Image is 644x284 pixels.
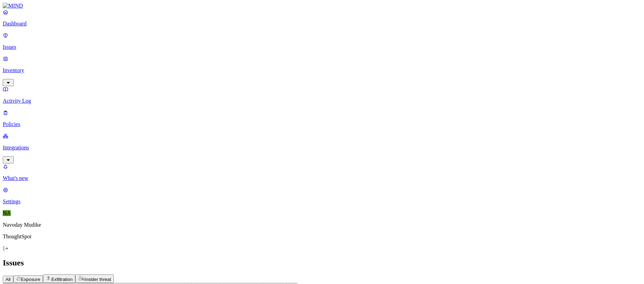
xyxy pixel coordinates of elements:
[3,145,641,151] p: Integrations
[3,258,641,268] h2: Issues
[6,277,11,282] span: All
[3,3,641,9] a: MIND
[3,222,641,228] p: Navoday Mudike
[3,163,641,181] a: What's new
[84,277,111,282] span: Insider threat
[3,21,641,27] p: Dashboard
[3,175,641,181] p: What's new
[3,110,641,127] a: Policies
[3,133,641,162] a: Integrations
[3,44,641,50] p: Issues
[3,98,641,104] p: Activity Log
[3,234,641,240] p: ThoughtSpot
[3,67,641,73] p: Inventory
[21,277,40,282] span: Exposure
[3,210,11,216] span: NA
[3,56,641,85] a: Inventory
[3,187,641,205] a: Settings
[3,121,641,127] p: Policies
[3,198,641,205] p: Settings
[3,86,641,104] a: Activity Log
[3,3,23,9] img: MIND
[3,9,641,27] a: Dashboard
[51,277,73,282] span: Exfiltration
[3,32,641,50] a: Issues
